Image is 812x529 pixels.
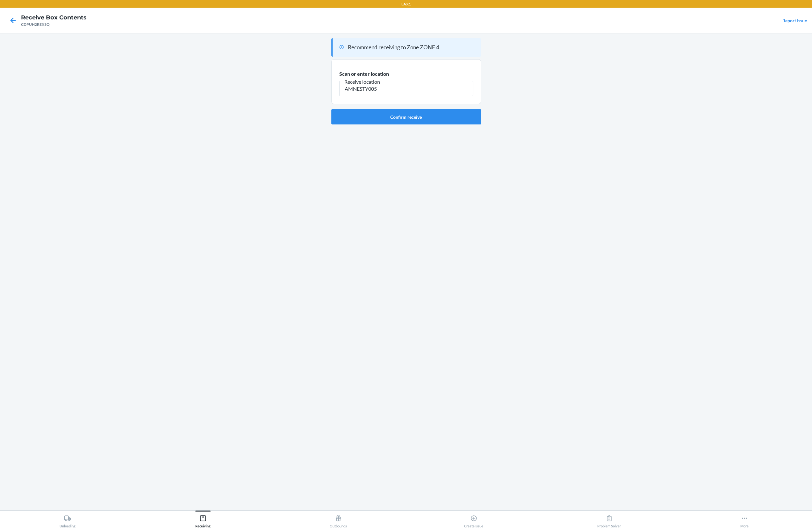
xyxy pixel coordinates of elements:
[401,1,411,7] p: LAX1
[343,79,381,85] span: Receive location
[541,511,677,528] button: Problem Solver
[330,512,347,528] div: Outbounds
[331,109,481,124] button: Confirm receive
[464,512,483,528] div: Create Issue
[677,511,812,528] button: More
[339,71,389,77] span: Scan or enter location
[135,511,271,528] button: Receiving
[21,13,87,22] h4: Receive Box Contents
[348,44,441,51] span: Recommend receiving to Zone ZONE 4.
[339,81,473,96] input: Receive location
[597,512,621,528] div: Problem Solver
[195,512,211,528] div: Receiving
[271,511,406,528] button: Outbounds
[406,511,542,528] button: Create Issue
[21,22,87,27] div: CDPUH2REX3Q
[782,18,807,23] a: Report Issue
[60,512,75,528] div: Unloading
[740,512,749,528] div: More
